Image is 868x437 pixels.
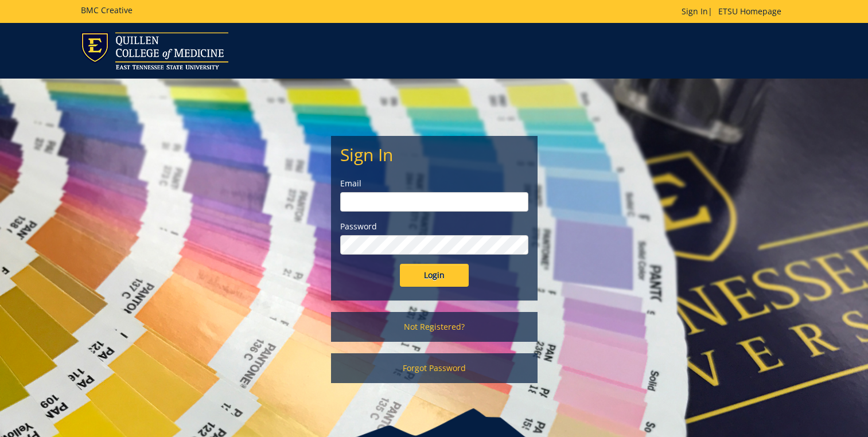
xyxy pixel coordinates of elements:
[340,145,528,164] h2: Sign In
[682,6,787,17] p: |
[340,178,528,189] label: Email
[340,221,528,232] label: Password
[331,353,538,383] a: Forgot Password
[400,264,469,287] input: Login
[682,6,708,17] a: Sign In
[713,6,787,17] a: ETSU Homepage
[81,6,133,14] h5: BMC Creative
[331,312,538,342] a: Not Registered?
[81,32,228,69] img: ETSU logo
